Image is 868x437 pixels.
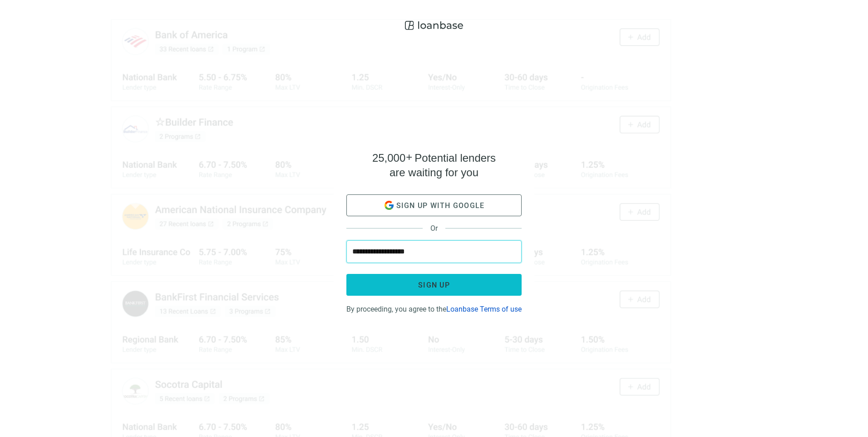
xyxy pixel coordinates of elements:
[406,151,412,163] span: +
[418,281,450,289] span: Sign up
[423,224,445,233] span: Or
[396,201,485,210] span: Sign up with google
[372,151,496,180] h4: Potential lenders are waiting for you
[346,194,522,216] button: Sign up with google
[346,303,522,313] div: By proceeding, you agree to the
[346,274,522,296] button: Sign up
[372,152,405,164] span: 25,000
[446,305,522,313] a: Loanbase Terms of use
